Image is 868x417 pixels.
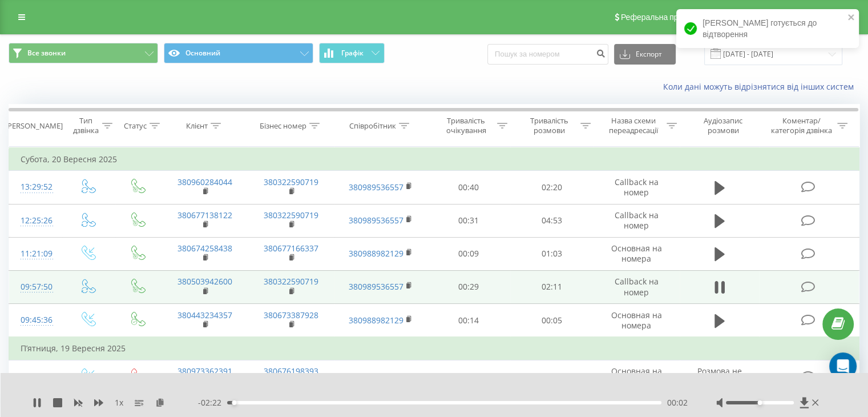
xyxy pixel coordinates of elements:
[593,237,679,270] td: Основная на номера
[427,360,510,393] td: 00:30
[264,366,318,376] a: 380676198393
[829,352,857,380] div: Open Intercom Messenger
[21,176,51,198] div: 13:29:52
[663,81,859,92] a: Коли дані можуть відрізнятися вiд інших систем
[690,116,757,135] div: Аудіозапис розмови
[21,366,51,388] div: 16:44:30
[427,237,510,270] td: 00:09
[264,310,318,320] a: 380673387928
[9,43,158,63] button: Все звонки
[593,270,679,303] td: Callback на номер
[847,13,855,23] button: close
[177,177,232,187] a: 380960284044
[341,49,364,57] span: Графік
[27,49,66,58] span: Все звонки
[349,281,403,292] a: 380989536557
[124,121,147,131] div: Статус
[768,116,834,135] div: Коментар/категорія дзвінка
[260,121,306,131] div: Бізнес номер
[349,315,403,326] a: 380988982129
[427,304,510,338] td: 00:14
[667,397,688,408] span: 00:02
[427,204,510,237] td: 00:31
[593,360,679,393] td: Основная на номера
[177,366,232,376] a: 380973362391
[232,400,236,405] div: Accessibility label
[21,309,51,331] div: 09:45:36
[198,397,227,408] span: - 02:22
[427,270,510,303] td: 00:29
[9,337,859,360] td: П’ятниця, 19 Вересня 2025
[21,243,51,265] div: 11:21:09
[510,204,593,237] td: 04:53
[9,148,859,171] td: Субота, 20 Вересня 2025
[349,121,396,131] div: Співробітник
[177,243,232,254] a: 380674258438
[487,44,608,65] input: Пошук за номером
[349,215,403,226] a: 380989536557
[676,9,859,48] div: [PERSON_NAME] готується до відтворення
[510,171,593,204] td: 02:20
[604,116,664,135] div: Назва схеми переадресації
[697,366,742,387] span: Розмова не відбулась
[21,210,51,232] div: 12:25:26
[21,276,51,298] div: 09:57:50
[164,43,313,63] button: Основний
[264,243,318,254] a: 380677166337
[510,270,593,303] td: 02:11
[177,310,232,320] a: 380443234357
[349,182,403,193] a: 380989536557
[349,248,403,259] a: 380988982129
[177,276,232,287] a: 380503942600
[264,177,318,187] a: 380322590719
[621,13,705,22] span: Реферальна програма
[593,204,679,237] td: Callback на номер
[115,397,123,408] span: 1 x
[757,400,762,405] div: Accessibility label
[510,360,593,393] td: 00:00
[520,116,578,135] div: Тривалість розмови
[510,237,593,270] td: 01:03
[186,121,208,131] div: Клієнт
[593,304,679,338] td: Основная на номера
[438,116,495,135] div: Тривалість очікування
[510,304,593,338] td: 00:05
[72,116,99,135] div: Тип дзвінка
[264,210,318,220] a: 380322590719
[5,121,63,131] div: [PERSON_NAME]
[593,171,679,204] td: Callback на номер
[177,210,232,220] a: 380677138122
[427,171,510,204] td: 00:40
[264,276,318,287] a: 380322590719
[614,44,676,65] button: Експорт
[319,43,385,63] button: Графік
